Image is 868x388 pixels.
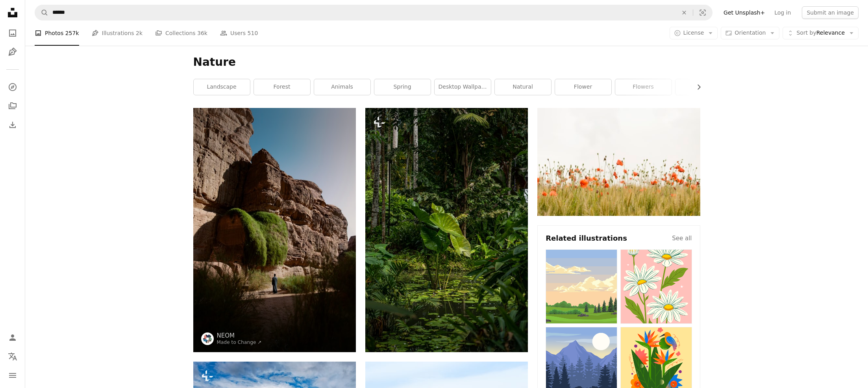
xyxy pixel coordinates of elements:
button: Menu [5,368,20,383]
a: Users 510 [220,20,258,46]
button: Orientation [721,27,779,39]
a: Get Unsplash+ [719,6,770,19]
span: License [683,30,704,36]
a: Photos [5,25,20,41]
img: a lush green forest filled with lots of trees [365,108,528,352]
a: natural [495,79,551,95]
a: flowers [615,79,672,95]
img: orange flowers [537,108,700,216]
a: flower [555,79,611,95]
a: spring [374,79,431,95]
button: Language [5,349,20,364]
span: Sort by [796,30,816,36]
button: Search Unsplash [35,5,48,20]
span: 2k [136,29,143,37]
a: NEOM [217,332,262,340]
a: Explore [5,79,20,95]
a: animals [314,79,370,95]
img: a person standing in front of a rock formation [193,108,356,352]
a: Download History [5,117,20,133]
img: premium_vector-1697729804286-7dd6c1a04597 [546,249,617,324]
a: desktop wallpaper [435,79,491,95]
a: forest [254,79,310,95]
a: See all [672,234,692,243]
span: Orientation [735,30,766,36]
a: Collections [5,98,20,114]
img: premium_vector-1716874671235-95932d850cce [620,249,692,324]
a: Illustrations 2k [92,20,143,46]
a: mountain [676,79,732,95]
span: 510 [248,29,258,37]
button: Sort byRelevance [783,27,859,39]
h1: Nature [193,55,700,69]
a: a person standing in front of a rock formation [193,226,356,233]
button: Visual search [693,5,712,20]
a: Collections 36k [155,20,207,46]
a: Log in [770,6,796,19]
form: Find visuals sitewide [35,5,713,20]
a: Illustrations [5,44,20,60]
a: a lush green forest filled with lots of trees [365,226,528,233]
h4: Related illustrations [546,234,627,243]
img: Go to NEOM's profile [201,332,214,345]
span: 36k [197,29,207,37]
a: orange flowers [537,158,700,165]
span: Relevance [796,29,845,37]
a: Made to Change ↗ [217,340,262,345]
a: Log in / Sign up [5,330,20,345]
a: landscape [194,79,250,95]
button: License [670,27,718,39]
button: Clear [676,5,693,20]
button: Submit an image [802,6,859,19]
button: scroll list to the right [692,79,700,95]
